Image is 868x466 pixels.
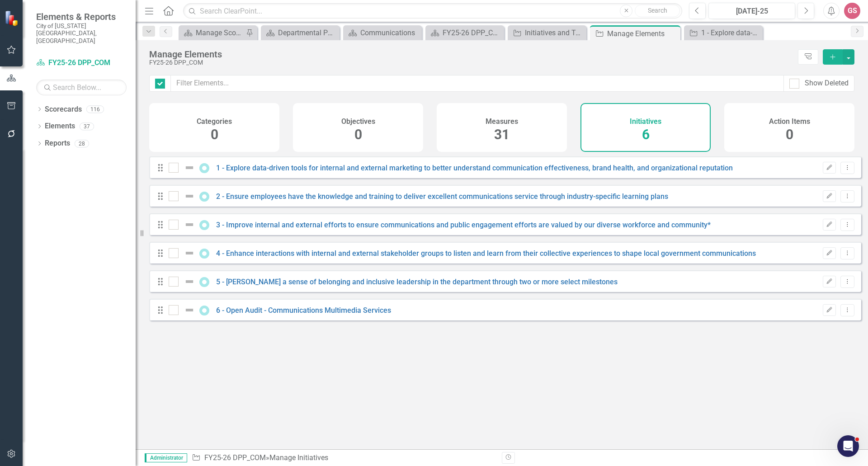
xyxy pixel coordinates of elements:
[184,191,195,202] img: Not Defined
[192,453,495,463] div: » Manage Initiatives
[837,435,859,457] iframe: Intercom live chat
[184,305,195,315] img: Not Defined
[196,27,244,38] div: Manage Scorecards
[844,3,860,19] button: GS
[181,27,244,38] a: Manage Scorecards
[216,278,618,286] a: 5 - [PERSON_NAME] a sense of belonging and inclusive leadership in the department through two or ...
[708,3,795,19] button: [DATE]-25
[648,7,667,14] span: Search
[216,164,733,172] a: 1 - Explore data-driven tools for internal and external marketing to better understand communicat...
[216,249,756,258] a: 4 - Enhance interactions with internal and external stakeholder groups to listen and learn from t...
[630,118,661,126] h4: Initiatives
[216,192,668,201] a: 2 - Ensure employees have the knowledge and training to deliver excellent communications service ...
[45,138,70,149] a: Reports
[510,27,584,38] a: Initiatives and Tasks
[45,104,82,115] a: Scorecards
[769,118,810,126] h4: Action Items
[183,3,682,19] input: Search ClearPoint...
[36,80,127,95] input: Search Below...
[5,10,20,26] img: ClearPoint Strategy
[216,221,711,229] a: 3 - Improve internal and external efforts to ensure communications and public engagement efforts ...
[701,27,760,38] div: 1 - Explore data-driven tools for internal and external marketing to better understand communicat...
[341,118,375,126] h4: Objectives
[216,306,391,315] a: 6 - Open Audit - Communications Multimedia Services
[36,58,127,68] a: FY25-26 DPP_COM
[75,140,89,147] div: 28
[86,105,104,113] div: 116
[635,5,680,17] button: Search
[428,27,502,38] a: FY25-26 DPP_COM
[263,27,337,38] a: Departmental Performance Plans - 3 Columns
[170,75,784,92] input: Filter Elements...
[642,127,650,142] span: 6
[184,248,195,259] img: Not Defined
[686,27,760,38] a: 1 - Explore data-driven tools for internal and external marketing to better understand communicat...
[145,453,187,462] span: Administrator
[494,127,509,142] span: 31
[345,27,420,38] a: Communications
[278,27,337,38] div: Departmental Performance Plans - 3 Columns
[149,59,793,66] div: FY25-26 DPP_COM
[607,28,678,39] div: Manage Elements
[805,78,849,89] div: Show Deleted
[197,118,232,126] h4: Categories
[184,219,195,230] img: Not Defined
[211,127,218,142] span: 0
[204,453,266,462] a: FY25-26 DPP_COM
[149,49,793,59] div: Manage Elements
[525,27,584,38] div: Initiatives and Tasks
[786,127,793,142] span: 0
[36,22,127,44] small: City of [US_STATE][GEOGRAPHIC_DATA], [GEOGRAPHIC_DATA]
[712,6,792,17] div: [DATE]-25
[360,27,420,38] div: Communications
[486,118,518,126] h4: Measures
[184,276,195,287] img: Not Defined
[45,121,75,132] a: Elements
[80,122,94,130] div: 37
[184,162,195,173] img: Not Defined
[443,27,502,38] div: FY25-26 DPP_COM
[36,11,127,22] span: Elements & Reports
[354,127,362,142] span: 0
